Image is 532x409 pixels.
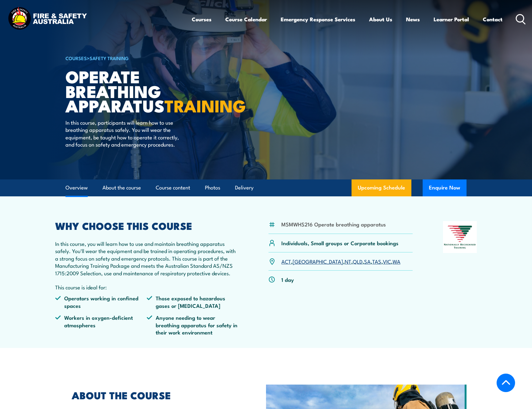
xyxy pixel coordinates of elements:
a: Learner Portal [434,11,469,28]
img: Nationally Recognised Training logo. [443,221,477,253]
a: News [406,11,420,28]
a: Contact [483,11,503,28]
a: Course content [156,179,190,196]
a: Photos [205,179,220,196]
a: NT [345,257,351,265]
h2: ABOUT THE COURSE [72,391,237,399]
a: Upcoming Schedule [352,179,411,196]
h6: > [65,54,220,62]
h2: WHY CHOOSE THIS COURSE [55,221,238,230]
button: Enquire Now [423,179,467,196]
p: In this course, you will learn how to use and maintain breathing apparatus safely. You'll wear th... [55,240,238,277]
a: [GEOGRAPHIC_DATA] [293,257,343,265]
strong: TRAINING [164,92,246,118]
a: Courses [192,11,211,28]
a: ACT [281,257,291,265]
a: COURSES [65,54,87,61]
p: In this course, participants will learn how to use breathing apparatus safely. You will wear the ... [65,119,180,148]
a: TAS [372,257,381,265]
p: 1 day [281,276,294,283]
a: About the course [102,179,141,196]
p: , , , , , , , [281,258,400,265]
a: VIC [383,257,391,265]
a: Safety Training [90,54,129,61]
li: Anyone needing to wear breathing apparatus for safety in their work environment [147,314,238,336]
a: QLD [353,257,362,265]
li: Those exposed to hazardous gases or [MEDICAL_DATA] [147,294,238,309]
h1: Operate Breathing Apparatus [65,69,220,113]
a: Course Calendar [225,11,267,28]
a: WA [393,257,400,265]
a: SA [364,257,371,265]
li: Operators working in confined spaces [55,294,147,309]
a: Overview [65,179,88,196]
p: This course is ideal for: [55,283,238,291]
a: About Us [369,11,392,28]
a: Emergency Response Services [281,11,355,28]
a: Delivery [235,179,253,196]
li: Workers in oxygen-deficient atmospheres [55,314,147,336]
li: MSMWHS216 Operate breathing apparatus [281,220,386,228]
p: Individuals, Small groups or Corporate bookings [281,239,399,246]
